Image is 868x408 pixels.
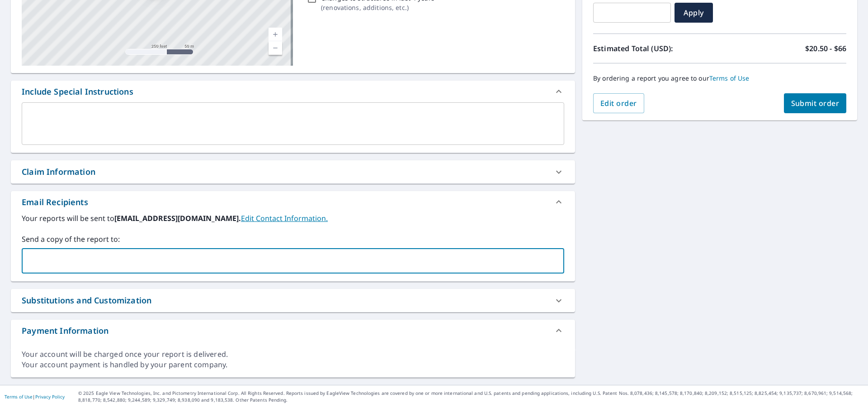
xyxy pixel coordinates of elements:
[22,325,108,337] div: Payment Information
[593,93,644,113] button: Edit order
[78,390,863,403] p: © 2025 Eagle View Technologies, Inc. and Pictometry International Corp. All Rights Reserved. Repo...
[11,81,575,102] div: Include Special Instructions
[593,74,846,82] p: By ordering a report you agree to our
[269,41,282,55] a: Current Level 17, Zoom Out
[682,8,706,18] span: Apply
[11,289,575,312] div: Substitutions and Customization
[321,3,434,12] p: ( renovations, additions, etc. )
[35,394,65,400] a: Privacy Policy
[22,294,151,307] div: Substitutions and Customization
[791,98,840,108] span: Submit order
[22,196,88,208] div: Email Recipients
[600,98,637,108] span: Edit order
[269,28,282,41] a: Current Level 17, Zoom In
[593,43,720,54] p: Estimated Total (USD):
[675,3,713,23] button: Apply
[114,213,241,223] b: [EMAIL_ADDRESS][DOMAIN_NAME].
[5,394,65,399] p: |
[805,43,846,54] p: $20.50 - $66
[11,191,575,213] div: Email Recipients
[22,360,564,370] div: Your account payment is handled by your parent company.
[11,320,575,341] div: Payment Information
[241,213,328,223] a: EditContactInfo
[22,349,564,360] div: Your account will be charged once your report is delivered.
[22,166,95,178] div: Claim Information
[709,74,750,82] a: Terms of Use
[22,234,564,245] label: Send a copy of the report to:
[11,160,575,183] div: Claim Information
[22,86,133,98] div: Include Special Instructions
[22,213,564,224] label: Your reports will be sent to
[784,93,847,113] button: Submit order
[5,394,33,400] a: Terms of Use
